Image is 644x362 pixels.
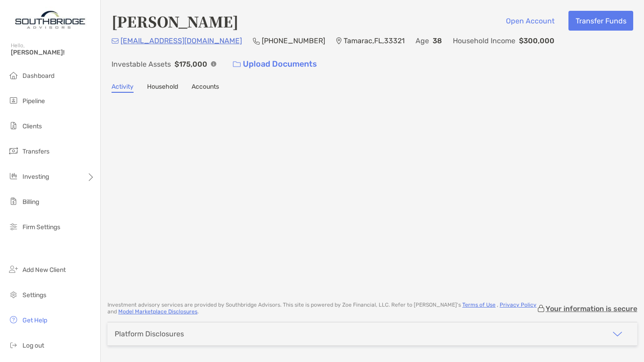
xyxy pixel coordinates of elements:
span: [PERSON_NAME]! [11,49,95,56]
img: Info Icon [211,61,216,67]
span: Transfers [22,148,49,155]
span: Get Help [22,317,47,324]
img: investing icon [8,171,19,181]
img: button icon [233,61,241,68]
img: firm-settings icon [8,221,19,232]
img: dashboard icon [8,70,19,81]
p: [EMAIL_ADDRESS][DOMAIN_NAME] [121,35,242,46]
p: $300,000 [519,35,555,46]
button: Transfer Funds [568,11,633,31]
img: icon arrow [612,329,623,339]
a: Privacy Policy [500,302,537,308]
p: Tamarac , FL , 33321 [344,35,405,46]
span: Pipeline [22,97,45,105]
a: Upload Documents [227,54,323,74]
img: transfers icon [8,145,19,156]
button: Open Account [499,11,561,31]
span: Investing [22,173,49,181]
p: Household Income [453,35,515,46]
h4: [PERSON_NAME] [112,11,238,32]
p: $175,000 [174,59,207,70]
img: pipeline icon [8,95,19,106]
a: Terms of Use [462,302,496,308]
span: Add New Client [22,266,66,274]
img: add_new_client icon [8,264,19,275]
img: logout icon [8,339,19,350]
span: Billing [22,198,39,206]
p: [PHONE_NUMBER] [262,35,325,46]
img: get-help icon [8,314,19,325]
span: Log out [22,342,44,349]
span: Settings [22,291,46,299]
img: Location Icon [336,37,342,45]
p: Investment advisory services are provided by Southbridge Advisors . This site is powered by Zoe F... [107,302,537,315]
img: billing icon [8,196,19,207]
img: clients icon [8,120,19,131]
img: Phone Icon [253,37,260,45]
img: Zoe Logo [11,4,89,36]
div: Platform Disclosures [115,330,184,338]
img: settings icon [8,289,19,300]
p: 38 [433,35,442,46]
a: Household [147,83,178,93]
p: Investable Assets [112,59,171,70]
a: Model Marketplace Disclosures [118,308,197,315]
img: Email Icon [112,38,119,44]
a: Activity [112,83,134,93]
a: Accounts [192,83,219,93]
span: Clients [22,122,42,130]
p: Age [416,35,429,46]
span: Dashboard [22,72,54,80]
p: Your information is secure [546,304,637,313]
span: Firm Settings [22,223,60,231]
